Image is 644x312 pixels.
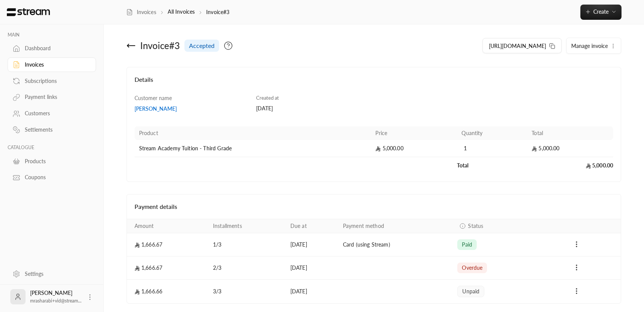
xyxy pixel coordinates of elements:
a: [PERSON_NAME] [135,105,249,113]
td: 2 / 3 [208,256,286,280]
td: 1,666.66 [127,280,208,303]
a: Dashboard [8,41,96,56]
h4: Payment details [135,202,614,211]
span: 1 [461,145,469,152]
td: Total [457,157,527,174]
th: Installments [208,219,286,233]
td: [DATE] [286,233,338,256]
table: Products [135,126,614,174]
td: Stream Academy Tuition - Third Grade [135,140,371,157]
a: All Invoices [168,8,195,15]
p: CATALOGUE [8,145,96,151]
div: Coupons [25,174,87,181]
span: overdue [462,264,482,272]
th: Total [527,126,613,140]
td: [DATE] [286,256,338,280]
span: Status [468,222,483,230]
h4: Details [135,75,614,92]
a: Settings [8,266,96,281]
a: Settlements [8,123,96,137]
td: 5,000.00 [527,157,613,174]
td: 3 / 3 [208,280,286,303]
th: Product [135,126,371,140]
span: Manage invoice [571,43,608,49]
th: Price [371,126,457,140]
div: [DATE] [256,105,370,112]
span: paid [462,241,472,248]
a: Payment links [8,90,96,105]
span: Created at [256,95,279,101]
a: Subscriptions [8,73,96,88]
td: 1 / 3 [208,233,286,256]
button: Manage invoice [567,38,621,53]
div: Invoice # 3 [140,40,180,52]
div: Products [25,158,87,165]
a: Invoices [8,57,96,72]
td: 5,000.00 [527,140,613,157]
span: [URL][DOMAIN_NAME] [489,42,546,50]
th: Quantity [457,126,527,140]
span: accepted [189,41,215,50]
img: Logo [6,8,51,16]
div: Payment links [25,93,87,101]
div: Dashboard [25,45,87,52]
a: Products [8,154,96,169]
button: [URL][DOMAIN_NAME] [482,38,562,53]
nav: breadcrumb [126,8,229,16]
div: Subscriptions [25,77,87,85]
td: 1,666.67 [127,233,208,256]
th: Amount [127,219,208,233]
a: Coupons [8,170,96,185]
th: Payment method [338,219,453,233]
td: Card (using Stream) [338,233,453,256]
span: mrasharabi+vid@stream... [30,298,82,304]
table: Payments [127,219,621,303]
td: [DATE] [286,280,338,303]
p: Invoice#3 [206,8,229,16]
p: MAIN [8,32,96,38]
td: 5,000.00 [371,140,457,157]
a: Invoices [126,8,156,16]
div: Invoices [25,61,87,68]
span: Customer name [135,95,172,101]
div: Customers [25,110,87,117]
a: Customers [8,106,96,121]
button: Create [580,5,622,20]
td: 1,666.67 [127,256,208,280]
th: Due at [286,219,338,233]
span: Create [593,8,609,15]
div: [PERSON_NAME] [30,289,82,304]
div: Settings [25,270,87,278]
span: unpaid [462,288,479,295]
div: Settlements [25,126,87,134]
